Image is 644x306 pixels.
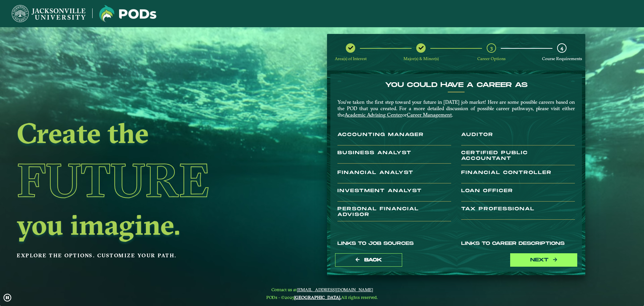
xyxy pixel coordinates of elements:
h2: you imagine. [17,211,273,239]
span: Career Options [477,56,505,61]
button: next [510,253,577,267]
span: 4 [560,45,563,51]
span: PODs - ©2025 All rights reserved. [266,295,378,300]
a: [GEOGRAPHIC_DATA]. [294,295,341,300]
span: Major(s) & Minor(s) [404,56,439,61]
h3: Investment Analyst [337,188,451,202]
h4: You Could Have a Career as [337,81,575,89]
img: Jacksonville University logo [12,5,86,22]
h3: Certified Public Accountant [461,150,575,165]
h3: Business Analyst [337,150,451,164]
h3: Financial Controller [461,170,575,183]
span: Area(s) of Interest [335,56,367,61]
img: Jacksonville University logo [99,5,156,22]
a: Academic Advising Center [344,112,402,118]
h6: Links to Career Descriptions [461,241,575,247]
h3: Personal Financial Advisor [337,206,451,221]
p: You’ve taken the first step toward your future in [DATE] job market! Here are some possible caree... [337,99,575,118]
h6: Links to job sources [337,241,451,247]
span: Course Requirements [542,56,582,61]
p: Explore the options. Customize your path. [17,251,273,261]
h3: Accounting Manager [337,132,451,145]
button: Back [335,253,402,267]
h3: Tax Professional [461,206,575,220]
h3: Financial Analyst [337,170,451,183]
h3: Loan Officer [461,188,575,202]
a: [EMAIL_ADDRESS][DOMAIN_NAME] [297,287,373,292]
span: Contact us at [266,287,378,292]
h1: Future [17,149,273,211]
a: Career Management [407,112,452,118]
h3: Auditor [461,132,575,145]
span: 3 [490,45,493,51]
span: Back [364,257,382,263]
h2: Create the [17,119,273,147]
